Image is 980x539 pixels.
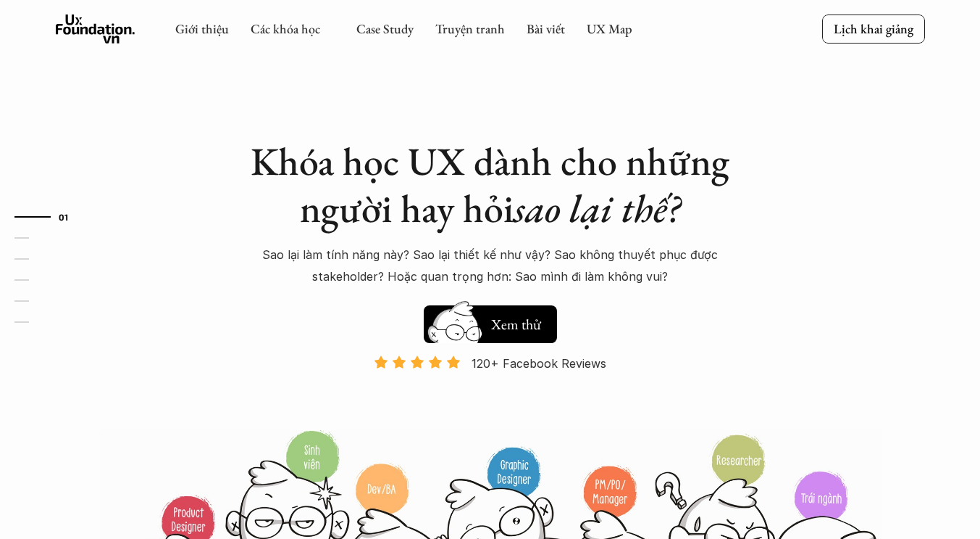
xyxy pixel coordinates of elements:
em: sao lại thế? [514,183,680,234]
h5: Xem thử [489,314,543,334]
a: 120+ Facebook Reviews [361,355,619,428]
h1: Khóa học UX dành cho những người hay hỏi [237,138,744,232]
a: Giới thiệu [175,20,229,37]
p: Lịch khai giảng [834,20,913,37]
a: Xem thử [424,298,557,343]
a: Các khóa học [251,20,320,37]
a: Truyện tranh [435,20,505,37]
p: 120+ Facebook Reviews [472,353,606,374]
a: 01 [14,208,83,226]
p: Sao lại làm tính năng này? Sao lại thiết kế như vậy? Sao không thuyết phục được stakeholder? Hoặc... [237,244,744,288]
a: Case Study [356,20,414,37]
strong: 01 [59,212,69,222]
a: Bài viết [527,20,565,37]
a: Lịch khai giảng [822,15,925,43]
a: UX Map [587,20,632,37]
